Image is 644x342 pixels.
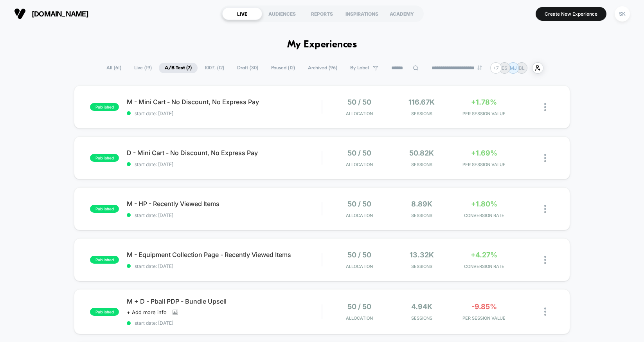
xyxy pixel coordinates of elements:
[302,63,343,73] span: Archived ( 96 )
[287,39,357,51] h1: My Experiences
[347,200,371,208] span: 50 / 50
[90,205,119,213] span: published
[408,98,435,106] span: 116.67k
[510,65,517,71] p: MJ
[544,154,546,162] img: close
[536,7,606,21] button: Create New Experience
[127,320,322,326] span: start date: [DATE]
[347,251,371,259] span: 50 / 50
[101,63,127,73] span: All ( 61 )
[262,7,302,20] div: AUDIENCES
[477,65,482,70] img: end
[127,200,322,208] span: M - HP - Recently Viewed Items
[471,98,497,106] span: +1.78%
[544,256,546,264] img: close
[544,308,546,316] img: close
[455,213,514,218] span: CONVERSION RATE
[490,62,502,74] div: + 7
[455,264,514,269] span: CONVERSION RATE
[128,63,158,73] span: Live ( 19 )
[127,297,322,305] span: M + D - Pball PDP - Bundle Upsell
[615,6,630,22] div: SK
[127,263,322,269] span: start date: [DATE]
[14,8,26,20] img: Visually logo
[544,103,546,111] img: close
[409,149,434,157] span: 50.82k
[411,200,432,208] span: 8.89k
[455,315,514,321] span: PER SESSION VALUE
[410,251,434,259] span: 13.32k
[127,309,167,315] span: + Add more info
[342,7,382,20] div: INSPIRATIONS
[471,200,497,208] span: +1.80%
[90,103,119,111] span: published
[90,154,119,162] span: published
[12,7,91,20] button: [DOMAIN_NAME]
[346,264,373,269] span: Allocation
[455,111,514,116] span: PER SESSION VALUE
[127,251,322,259] span: M - Equipment Collection Page - Recently Viewed Items
[346,162,373,167] span: Allocation
[127,98,322,106] span: M - Mini Cart - No Discount, No Express Pay
[127,149,322,157] span: D - Mini Cart - No Discount, No Express Pay
[199,63,230,73] span: 100% ( 12 )
[90,256,119,264] span: published
[346,213,373,218] span: Allocation
[222,7,262,20] div: LIVE
[392,264,451,269] span: Sessions
[127,212,322,218] span: start date: [DATE]
[346,111,373,116] span: Allocation
[127,110,322,116] span: start date: [DATE]
[392,213,451,218] span: Sessions
[231,63,264,73] span: Draft ( 30 )
[471,149,497,157] span: +1.69%
[32,10,88,18] span: [DOMAIN_NAME]
[411,302,432,311] span: 4.94k
[347,302,371,311] span: 50 / 50
[159,63,198,73] span: A/B Test ( 7 )
[471,302,497,311] span: -9.85%
[502,65,507,71] p: ES
[265,63,301,73] span: Paused ( 12 )
[392,111,451,116] span: Sessions
[346,315,373,321] span: Allocation
[392,315,451,321] span: Sessions
[382,7,422,20] div: ACADEMY
[519,65,525,71] p: BL
[612,6,632,22] button: SK
[544,205,546,213] img: close
[455,162,514,167] span: PER SESSION VALUE
[90,308,119,316] span: published
[347,98,371,106] span: 50 / 50
[471,251,497,259] span: +4.27%
[350,65,369,71] span: By Label
[302,7,342,20] div: REPORTS
[347,149,371,157] span: 50 / 50
[127,161,322,167] span: start date: [DATE]
[392,162,451,167] span: Sessions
